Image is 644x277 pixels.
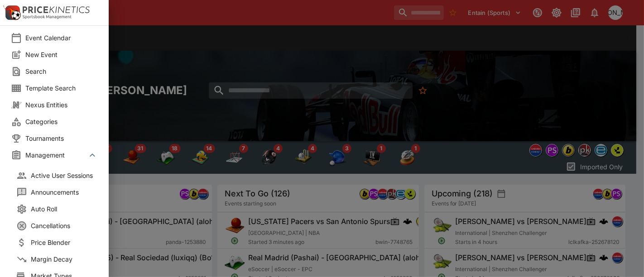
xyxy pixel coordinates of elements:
[25,117,98,126] span: Categories
[25,150,87,160] span: Management
[31,187,103,197] span: Announcements
[31,238,103,247] span: Price Blender
[25,33,98,43] span: Event Calendar
[25,50,98,59] span: New Event
[25,134,98,143] span: Tournaments
[31,254,103,264] span: Margin Decay
[31,221,103,230] span: Cancellations
[31,171,103,180] span: Active User Sessions
[25,83,98,93] span: Template Search
[23,15,72,19] img: Sportsbook Management
[25,67,98,76] span: Search
[3,4,21,22] img: PriceKinetics Logo
[25,100,98,110] span: Nexus Entities
[31,204,103,214] span: Auto Roll
[23,6,90,13] img: PriceKinetics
